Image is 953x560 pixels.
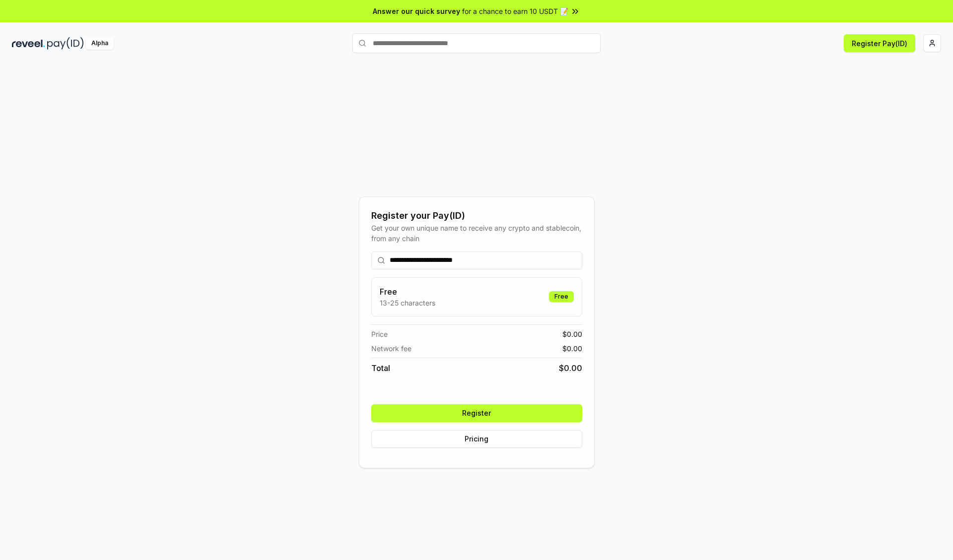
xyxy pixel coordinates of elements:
[559,362,582,374] span: $ 0.00
[47,37,84,50] img: pay_id
[462,6,568,16] span: for a chance to earn 10 USDT 📝
[371,404,582,422] button: Register
[380,298,435,308] p: 13-25 characters
[562,343,582,354] span: $ 0.00
[373,6,460,16] span: Answer our quick survey
[86,37,114,50] div: Alpha
[371,430,582,448] button: Pricing
[371,343,411,354] span: Network fee
[371,223,582,244] div: Get your own unique name to receive any crypto and stablecoin, from any chain
[844,34,915,52] button: Register Pay(ID)
[549,291,574,302] div: Free
[371,209,582,223] div: Register your Pay(ID)
[371,362,390,374] span: Total
[371,329,388,339] span: Price
[12,37,45,50] img: reveel_dark
[380,286,435,298] h3: Free
[562,329,582,339] span: $ 0.00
